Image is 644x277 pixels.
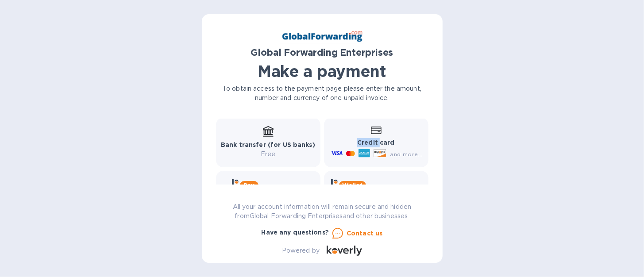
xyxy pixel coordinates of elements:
[221,141,315,148] b: Bank transfer (for US banks)
[251,47,393,58] b: Global Forwarding Enterprises
[216,62,428,81] h1: Make a payment
[347,230,383,237] u: Contact us
[221,150,315,159] p: Free
[357,139,394,146] b: Credit card
[216,202,428,221] p: All your account information will remain secure and hidden from Global Forwarding Enterprises and...
[243,182,255,189] b: Pay
[343,182,363,189] b: Wallet
[216,84,428,103] p: To obtain access to the payment page please enter the amount, number and currency of one unpaid i...
[282,246,320,255] p: Powered by
[390,151,422,158] span: and more...
[262,229,329,236] b: Have any questions?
